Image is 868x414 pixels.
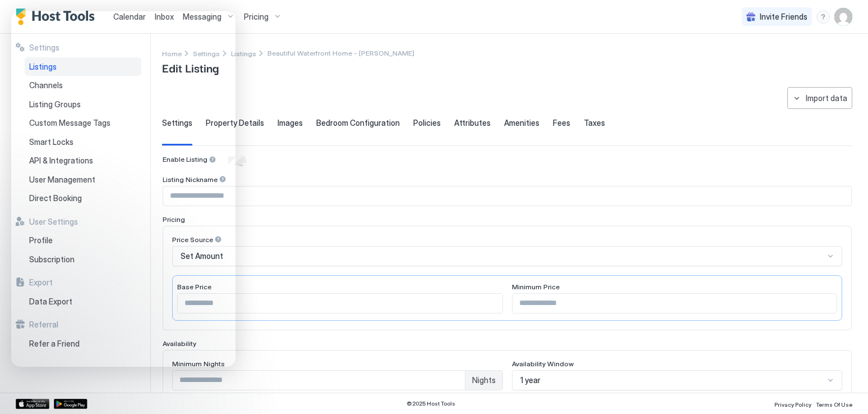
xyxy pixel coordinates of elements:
div: Breadcrumb [231,47,256,59]
span: Pricing [244,12,269,22]
div: menu [816,10,830,24]
input: Input Field [513,294,837,313]
a: Host Tools Logo [16,8,100,25]
span: Taxes [584,118,605,128]
span: Fees [553,118,570,128]
div: User profile [834,8,852,26]
span: Nights [472,375,496,385]
span: Images [278,118,303,128]
span: Privacy Policy [774,401,811,408]
span: Availability Window [512,360,574,368]
span: Listings [231,49,256,58]
a: Inbox [155,11,174,22]
span: Terms Of Use [816,401,852,408]
a: Calendar [113,11,146,22]
span: Breadcrumb [267,49,414,57]
input: Input Field [163,186,851,206]
input: Input Field [178,294,502,313]
button: Import data [787,87,852,109]
a: Privacy Policy [774,398,811,410]
span: Policies [413,118,441,128]
div: Import data [806,92,847,104]
a: Terms Of Use [816,398,852,410]
span: 1 year [520,375,541,385]
iframe: Intercom live chat [11,11,236,367]
a: App Store [16,399,49,409]
span: © 2025 Host Tools [407,400,455,407]
span: Amenities [504,118,539,128]
a: Listings [231,47,256,59]
span: Invite Friends [760,12,807,22]
span: Minimum Price [512,283,560,291]
iframe: Intercom live chat [11,376,38,403]
a: Google Play Store [54,399,87,409]
span: Attributes [454,118,491,128]
input: Input Field [173,371,465,390]
span: Bedroom Configuration [316,118,400,128]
